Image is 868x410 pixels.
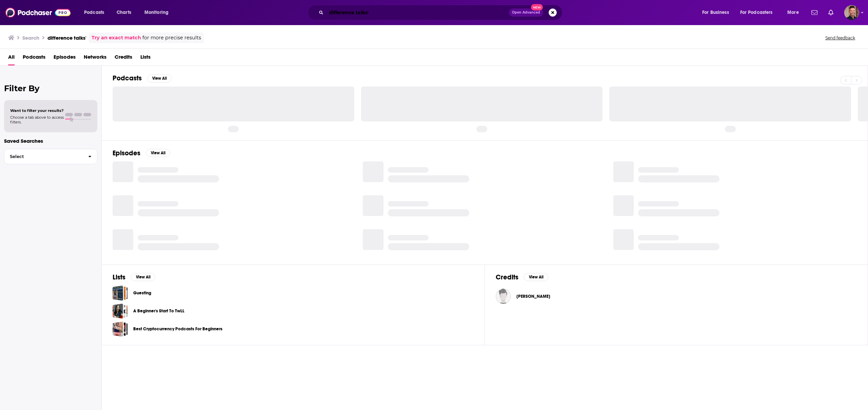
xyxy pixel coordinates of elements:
[516,294,550,299] span: [PERSON_NAME]
[113,74,142,82] h2: Podcasts
[113,273,125,281] h2: Lists
[133,289,151,297] a: Guesting
[496,273,548,281] a: CreditsView All
[702,8,729,17] span: For Business
[23,52,45,65] a: Podcasts
[4,83,97,93] h2: Filter By
[131,273,155,281] button: View All
[113,273,155,281] a: ListsView All
[140,7,177,18] button: open menu
[133,307,184,315] a: A Beginner's Start To TwLL
[4,149,97,164] button: Select
[92,34,141,42] a: Try an exact match
[133,325,222,333] a: Best Cryptocurrency Podcasts For Beginners
[787,8,799,17] span: More
[512,11,540,14] span: Open Advanced
[740,8,773,17] span: For Podcasters
[117,8,131,17] span: Charts
[113,304,128,319] a: A Beginner's Start To TwLL
[509,8,543,17] button: Open AdvancedNew
[496,286,857,307] button: Andrea PuttingAndrea Putting
[809,7,820,18] a: Show notifications dropdown
[10,115,64,124] span: Choose a tab above to access filters.
[823,35,857,41] button: Send feedback
[147,74,172,82] button: View All
[516,294,550,299] a: Andrea Putting
[47,35,86,41] h3: difference talks'
[146,149,170,157] button: View All
[144,8,169,17] span: Monitoring
[113,149,140,157] h2: Episodes
[113,286,128,301] a: Guesting
[496,273,518,281] h2: Credits
[783,7,807,18] button: open menu
[5,6,71,19] img: Podchaser - Follow, Share and Rate Podcasts
[697,7,737,18] button: open menu
[113,74,172,82] a: PodcastsView All
[826,7,836,18] a: Show notifications dropdown
[4,154,83,159] span: Select
[524,273,548,281] button: View All
[496,289,511,304] img: Andrea Putting
[736,7,783,18] button: open menu
[54,52,76,65] a: Episodes
[79,7,113,18] button: open menu
[326,7,509,18] input: Search podcasts, credits, & more...
[10,108,64,113] span: Want to filter your results?
[113,321,128,337] a: Best Cryptocurrency Podcasts For Beginners
[844,5,859,20] img: User Profile
[112,7,135,18] a: Charts
[113,149,170,157] a: EpisodesView All
[314,5,569,20] div: Search podcasts, credits, & more...
[22,35,39,41] h3: Search
[4,138,97,144] p: Saved Searches
[140,52,151,65] a: Lists
[531,4,543,11] span: New
[844,5,859,20] button: Show profile menu
[115,52,132,65] a: Credits
[142,34,201,42] span: for more precise results
[844,5,859,20] span: Logged in as benmcconaghy
[8,52,15,65] a: All
[84,8,104,17] span: Podcasts
[84,52,106,65] a: Networks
